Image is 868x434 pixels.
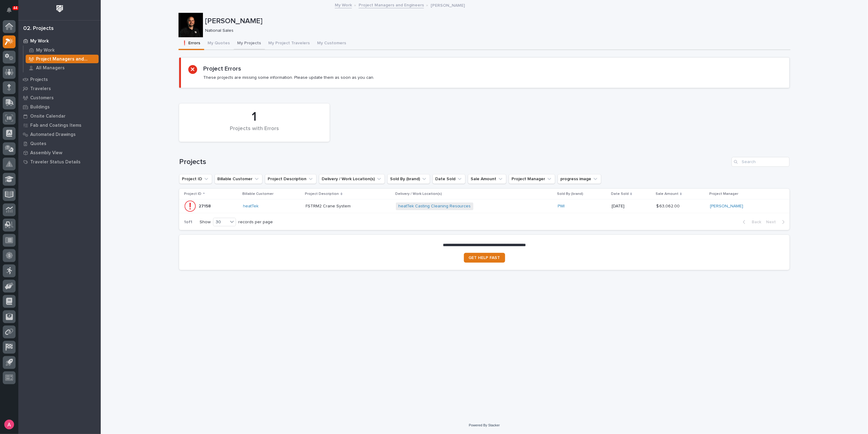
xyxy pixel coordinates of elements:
[190,109,319,125] div: 1
[238,220,273,225] p: records per page
[30,141,46,147] p: Quotes
[36,48,55,53] p: My Work
[656,202,681,209] p: $ 63,062.00
[179,158,729,166] h1: Projects
[179,37,204,50] button: ❗ Errors
[30,104,50,110] p: Buildings
[18,121,101,130] a: Fab and Coatings Items
[18,75,101,84] a: Projects
[265,37,314,50] button: My Project Travelers
[710,191,739,197] p: Project Manager
[54,3,65,14] img: Workspace Logo
[738,219,764,225] button: Back
[748,219,761,225] span: Back
[190,126,319,138] div: Projects with Errors
[464,253,505,263] a: GET HELP FAST
[557,191,584,197] p: Sold By (brand)
[766,219,779,225] span: Next
[468,174,506,184] button: Sale Amount
[179,199,790,213] tr: 2715827158 heatTek FSTRM2 Crane SystemFSTRM2 Crane System heatTek Casting Cleaning Resources PWI ...
[179,215,197,230] p: 1 of 1
[30,77,48,82] p: Projects
[18,111,101,121] a: Onsite Calendar
[314,37,350,50] button: My Customers
[30,132,76,137] p: Automated Drawings
[200,220,211,225] p: Show
[24,55,101,63] a: Project Managers and Engineers
[204,37,234,50] button: My Quotes
[184,191,201,197] p: Project ID
[205,17,788,26] p: [PERSON_NAME]
[395,191,442,197] p: Delivery / Work Location(s)
[387,174,430,184] button: Sold By (brand)
[18,130,101,139] a: Automated Drawings
[612,204,651,209] p: [DATE]
[213,219,228,225] div: 30
[30,95,54,101] p: Customers
[732,157,790,167] input: Search
[179,174,212,184] button: Project ID
[13,6,17,10] p: 44
[265,174,316,184] button: Project Description
[30,150,62,156] p: Assembly View
[3,4,16,16] button: Notifications
[205,28,786,33] p: National Sales
[18,84,101,93] a: Travelers
[18,148,101,157] a: Assembly View
[398,204,471,209] a: heatTek Casting Cleaning Resources
[30,159,81,165] p: Traveler Status Details
[764,219,790,225] button: Next
[8,7,16,17] div: Notifications44
[199,202,212,209] p: 27158
[243,191,274,197] p: Billable Customer
[24,46,101,54] a: My Work
[306,202,352,209] p: FSTRM2 Crane System
[469,256,500,260] span: GET HELP FAST
[431,2,465,8] p: [PERSON_NAME]
[30,38,49,44] p: My Work
[305,191,339,197] p: Project Description
[18,36,101,46] a: My Work
[656,191,678,197] p: Sale Amount
[611,191,629,197] p: Date Sold
[18,93,101,102] a: Customers
[24,64,101,72] a: All Managers
[215,174,262,184] button: Billable Customer
[30,114,66,119] p: Onsite Calendar
[203,75,374,80] p: These projects are missing some information. Please update them as soon as you can.
[335,1,352,8] a: My Work
[18,139,101,148] a: Quotes
[18,102,101,111] a: Buildings
[509,174,555,184] button: Project Manager
[30,86,51,92] p: Travelers
[558,174,601,184] button: progress image
[243,204,259,209] a: heatTek
[234,37,265,50] button: My Projects
[432,174,465,184] button: Date Sold
[319,174,385,184] button: Delivery / Work Location(s)
[359,1,424,8] a: Project Managers and Engineers
[23,25,54,32] div: 02. Projects
[3,418,16,431] button: users-avatar
[203,65,241,72] h2: Project Errors
[36,57,96,62] p: Project Managers and Engineers
[36,65,65,71] p: All Managers
[710,204,743,209] a: [PERSON_NAME]
[469,423,500,427] a: Powered By Stacker
[30,123,81,128] p: Fab and Coatings Items
[558,204,565,209] a: PWI
[18,157,101,166] a: Traveler Status Details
